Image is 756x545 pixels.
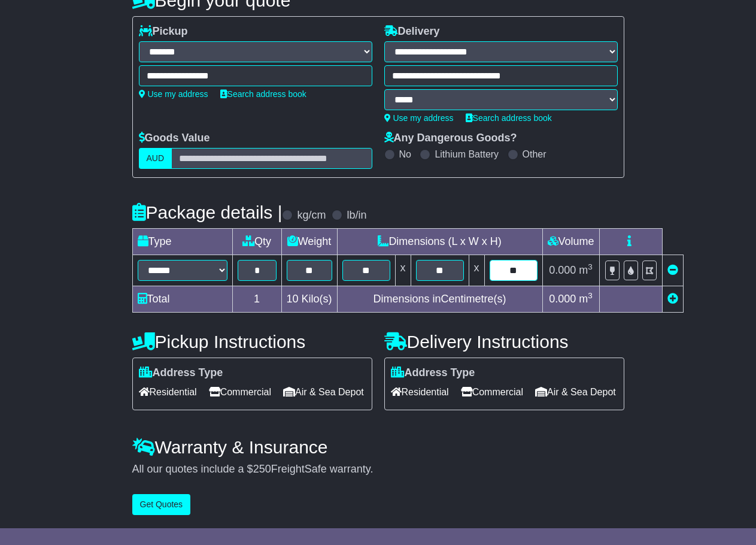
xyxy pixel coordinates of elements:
a: Search address book [220,89,306,99]
a: Search address book [466,113,552,123]
a: Remove this item [667,264,678,276]
label: Pickup [139,25,188,38]
div: All our quotes include a $ FreightSafe warranty. [132,463,624,476]
span: 0.000 [549,293,576,305]
td: Dimensions (L x W x H) [337,229,542,255]
h4: Pickup Instructions [132,332,372,352]
td: Weight [281,229,337,255]
span: 250 [253,463,271,475]
span: 0.000 [549,264,576,276]
span: Air & Sea Depot [283,383,364,401]
h4: Delivery Instructions [384,332,624,352]
span: Air & Sea Depot [535,383,616,401]
td: Type [132,229,232,255]
a: Use my address [384,113,454,123]
span: Commercial [209,383,271,401]
label: Address Type [139,367,223,380]
td: x [469,255,484,286]
td: Total [132,286,232,313]
button: Get Quotes [132,494,191,515]
label: kg/cm [297,209,326,222]
td: x [395,255,411,286]
label: Goods Value [139,132,210,145]
sup: 3 [588,262,593,271]
label: lb/in [347,209,366,222]
label: Address Type [391,367,475,380]
span: Commercial [461,383,523,401]
h4: Package details | [132,202,283,222]
label: No [399,149,411,160]
td: Volume [542,229,599,255]
td: 1 [232,286,281,313]
h4: Warranty & Insurance [132,437,624,457]
td: Qty [232,229,281,255]
span: 10 [287,293,299,305]
span: Residential [391,383,449,401]
label: AUD [139,148,172,169]
label: Lithium Battery [435,149,499,160]
label: Other [523,149,546,160]
label: Any Dangerous Goods? [384,132,517,145]
span: m [579,264,593,276]
sup: 3 [588,291,593,300]
td: Dimensions in Centimetre(s) [337,286,542,313]
td: Kilo(s) [281,286,337,313]
label: Delivery [384,25,440,38]
a: Use my address [139,89,208,99]
span: m [579,293,593,305]
a: Add new item [667,293,678,305]
span: Residential [139,383,197,401]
